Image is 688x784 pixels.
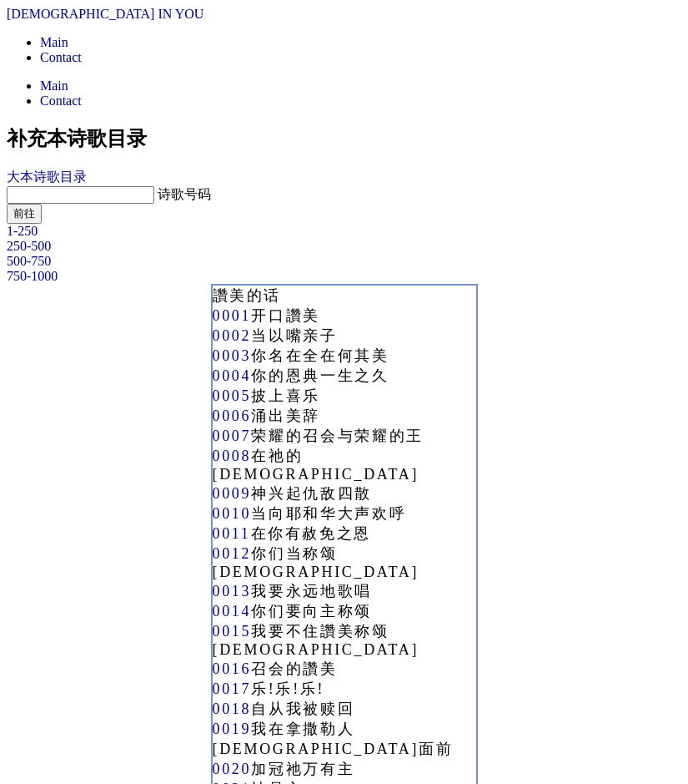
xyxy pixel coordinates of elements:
a: 0006 [213,407,252,424]
a: 讚美的话 [213,287,282,304]
a: 750-1000 [7,269,58,283]
a: 0017 [213,680,252,697]
a: [DEMOGRAPHIC_DATA] IN YOU [7,7,203,21]
a: 0013 [213,583,252,599]
a: Main [40,78,68,93]
a: Main [40,35,68,49]
a: 0020 [213,761,252,777]
a: 0002 [213,327,252,344]
a: 大本诗歌目录 [7,169,87,184]
a: 0015 [213,623,252,640]
a: 0001 [213,307,252,324]
a: 0007 [213,427,252,444]
button: 前往 [7,204,42,224]
a: 0016 [213,660,252,677]
a: 0014 [213,603,252,620]
a: 0012 [213,545,252,562]
a: 0005 [213,387,252,404]
h2: 补充本诗歌目录 [7,125,681,152]
a: 1-250 [7,224,38,238]
a: Contact [40,94,82,108]
a: 0019 [213,721,252,737]
a: 250-500 [7,239,51,253]
a: 0010 [213,505,252,522]
a: 0009 [213,485,252,502]
a: 0008 [213,448,252,464]
a: Contact [40,50,82,64]
a: 0018 [213,701,252,717]
a: 0011 [213,525,251,542]
label: 诗歌号码 [158,187,211,201]
a: 500-750 [7,254,51,268]
a: 0003 [213,347,252,364]
a: 0004 [213,367,252,384]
